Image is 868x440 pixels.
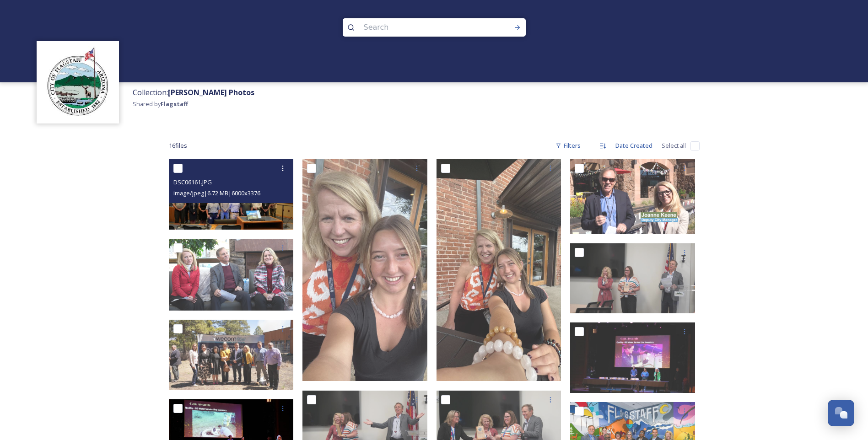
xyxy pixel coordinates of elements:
[828,400,854,426] button: Open Chat
[662,141,686,150] span: Select all
[169,239,294,311] img: Holiday message.png
[169,141,187,150] span: 16 file s
[41,46,114,119] img: images%20%282%29.jpeg
[570,159,695,234] img: Joanne Photo 2.png
[437,159,561,381] img: ext_1753898863.519786_graciejoym@gmail.com-IMG_2626.jpeg
[133,100,188,108] span: Shared by
[161,100,188,108] strong: Flagstaff
[168,87,254,97] strong: [PERSON_NAME] Photos
[359,17,485,38] input: Search
[611,137,657,155] div: Date Created
[570,243,695,313] img: DSC04181.JPG
[570,322,695,393] img: DSC01677.JPG
[302,159,427,381] img: ext_1753898892.382309_graciejoym@gmail.com-IMG_2623.jpeg
[173,178,212,186] span: DSC06161.JPG
[551,137,585,155] div: Filters
[169,320,294,390] img: DSC02176.JPG
[173,189,260,197] span: image/jpeg | 6.72 MB | 6000 x 3376
[133,87,254,97] span: Collection:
